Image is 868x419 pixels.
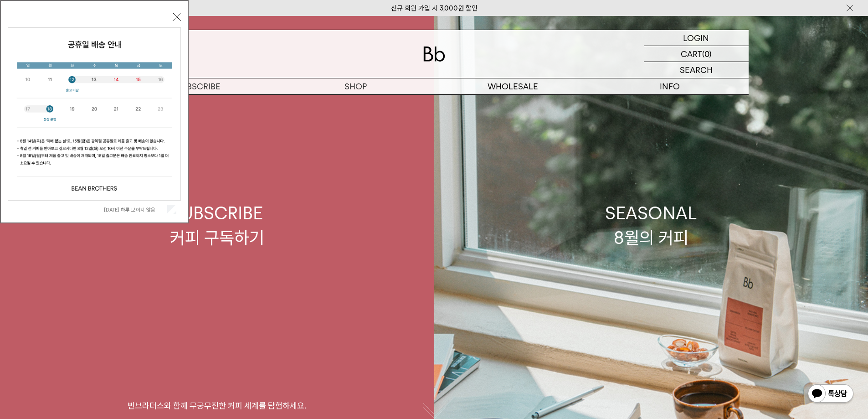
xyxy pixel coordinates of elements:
[434,78,591,94] p: WHOLESALE
[8,28,180,200] img: cb63d4bbb2e6550c365f227fdc69b27f_113810.jpg
[680,62,713,78] p: SEARCH
[277,78,434,94] a: SHOP
[681,46,702,62] p: CART
[644,46,749,62] a: CART (0)
[702,46,712,62] p: (0)
[683,30,709,46] p: LOGIN
[807,383,854,405] img: 카카오톡 채널 1:1 채팅 버튼
[391,4,478,12] a: 신규 회원 가입 시 3,000원 할인
[605,201,697,249] div: SEASONAL 8월의 커피
[173,13,181,21] button: 닫기
[591,78,749,94] p: INFO
[120,78,277,94] a: SUBSCRIBE
[423,47,445,62] img: 로고
[170,201,264,249] div: SUBSCRIBE 커피 구독하기
[104,207,165,213] label: [DATE] 하루 보이지 않음
[644,30,749,46] a: LOGIN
